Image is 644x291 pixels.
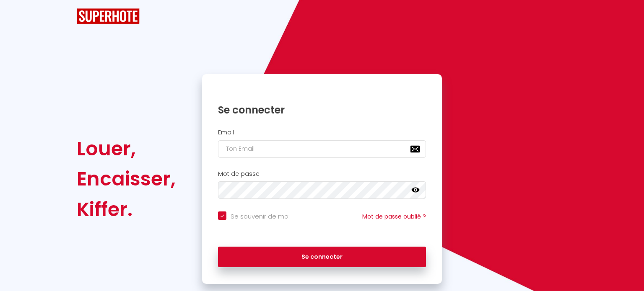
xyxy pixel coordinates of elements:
button: Se connecter [218,247,426,268]
h2: Email [218,129,426,136]
div: Kiffer. [77,194,176,224]
div: Louer, [77,134,176,164]
h1: Se connecter [218,103,426,116]
a: Mot de passe oublié ? [362,212,426,221]
img: SuperHote logo [77,8,140,24]
input: Ton Email [218,140,426,158]
div: Encaisser, [77,164,176,194]
h2: Mot de passe [218,170,426,178]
